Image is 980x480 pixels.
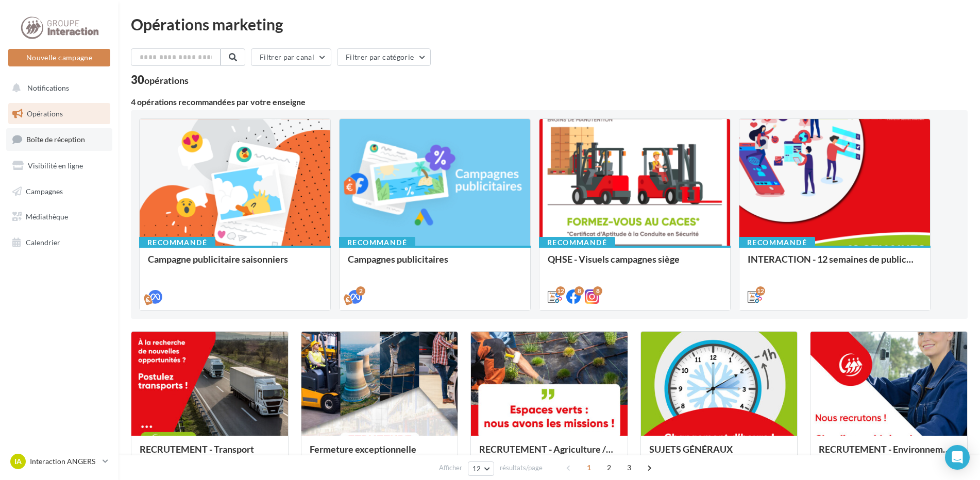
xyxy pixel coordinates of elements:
div: Recommandé [339,237,415,248]
a: Opérations [6,103,112,125]
div: 8 [575,286,584,296]
span: 3 [621,459,637,476]
span: Médiathèque [26,212,68,221]
span: résultats/page [500,463,543,473]
button: Filtrer par canal [251,48,331,66]
button: 12 [468,461,494,476]
div: QHSE - Visuels campagnes siège [548,254,722,275]
button: Filtrer par catégorie [337,48,431,66]
span: 1 [581,459,597,476]
span: Opérations [27,109,63,118]
div: Recommandé [539,237,615,248]
div: opérations [144,76,189,85]
div: 8 [593,286,602,296]
button: Notifications [6,77,108,99]
div: Opérations marketing [131,16,968,32]
span: Campagnes [26,186,63,195]
span: 2 [601,459,617,476]
button: Nouvelle campagne [8,49,110,66]
div: Recommandé [739,237,815,248]
div: Campagne publicitaire saisonniers [148,254,322,275]
div: SUJETS GÉNÉRAUX [649,444,789,465]
div: 4 opérations recommandées par votre enseigne [131,98,968,106]
a: IA Interaction ANGERS [8,452,110,471]
a: Campagnes [6,181,112,202]
span: Afficher [439,463,462,473]
div: INTERACTION - 12 semaines de publication [748,254,922,275]
span: Visibilité en ligne [28,161,83,170]
div: Open Intercom Messenger [945,445,970,470]
p: Interaction ANGERS [30,456,98,467]
div: Recommandé [139,237,215,248]
span: Calendrier [26,238,60,247]
span: 12 [472,465,481,473]
a: Boîte de réception [6,128,112,150]
div: RECRUTEMENT - Agriculture / Espaces verts [479,444,619,465]
div: 12 [556,286,565,296]
a: Calendrier [6,232,112,253]
div: 30 [131,74,189,85]
div: 2 [356,286,365,296]
div: RECRUTEMENT - Environnement [819,444,959,465]
div: Fermeture exceptionnelle [310,444,450,465]
span: Notifications [27,83,69,92]
a: Visibilité en ligne [6,155,112,177]
div: Campagnes publicitaires [348,254,522,275]
div: 12 [756,286,765,296]
a: Médiathèque [6,206,112,228]
span: Boîte de réception [26,135,85,144]
span: IA [14,456,22,467]
div: RECRUTEMENT - Transport [140,444,280,465]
